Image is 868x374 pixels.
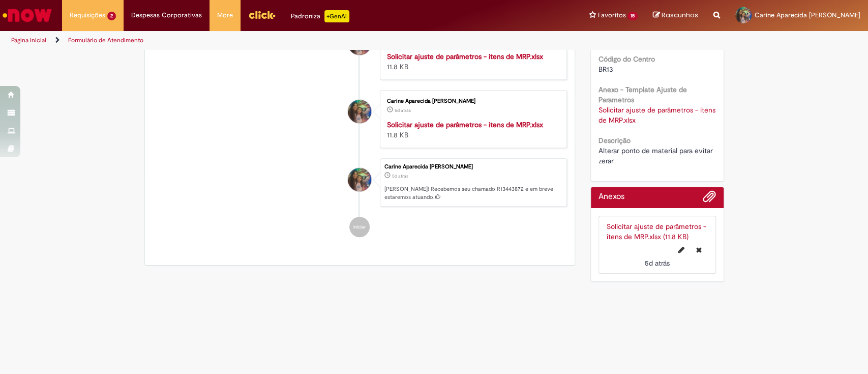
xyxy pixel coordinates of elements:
[384,164,561,170] div: Carine Aparecida [PERSON_NAME]
[348,100,371,123] div: Carine Aparecida De Freitas Matos Quintanilha
[68,36,143,44] a: Formulário de Atendimento
[598,146,715,165] span: Alterar ponto de material para evitar zerar
[8,31,571,50] ul: Trilhas de página
[392,173,408,179] span: 5d atrás
[217,10,233,20] span: More
[598,192,624,202] h2: Anexos
[131,10,202,20] span: Despesas Corporativas
[627,12,638,20] span: 15
[107,12,116,20] span: 2
[645,258,670,268] time: 25/08/2025 11:45:12
[598,85,687,104] b: Anexo - Template Ajuste de Parametros
[597,10,625,20] span: Favoritos
[598,105,717,125] a: Download de Solicitar ajuste de parâmetros - itens de MRP.xlsx
[690,242,708,258] button: Excluir Solicitar ajuste de parâmetros - itens de MRP.xlsx
[662,10,698,20] span: Rascunhos
[672,242,691,258] button: Editar nome de arquivo Solicitar ajuste de parâmetros - itens de MRP.xlsx
[387,120,543,129] a: Solicitar ajuste de parâmetros - itens de MRP.xlsx
[248,7,276,22] img: click_logo_yellow_360x200.png
[70,10,105,20] span: Requisições
[395,107,411,113] time: 25/08/2025 11:45:12
[703,190,716,208] button: Adicionar anexos
[1,5,53,25] img: ServiceNow
[384,185,561,201] p: [PERSON_NAME]! Recebemos seu chamado R13443872 e em breve estaremos atuando.
[395,107,411,113] span: 5d atrás
[291,10,349,22] div: Padroniza
[387,120,556,140] div: 11.8 KB
[598,65,613,74] span: BR13
[598,54,655,64] b: Código do Centro
[324,10,349,22] p: +GenAi
[387,51,556,72] div: 11.8 KB
[348,168,371,191] div: Carine Aparecida De Freitas Matos Quintanilha
[645,258,670,268] span: 5d atrás
[387,52,543,61] a: Solicitar ajuste de parâmetros - itens de MRP.xlsx
[387,98,556,104] div: Carine Aparecida [PERSON_NAME]
[11,36,46,44] a: Página inicial
[653,11,698,20] a: Rascunhos
[755,11,860,19] span: Carine Aparecida [PERSON_NAME]
[392,173,408,179] time: 25/08/2025 11:45:34
[598,136,631,145] b: Descrição
[153,158,567,207] li: Carine Aparecida De Freitas Matos Quintanilha
[607,222,706,241] a: Solicitar ajuste de parâmetros - itens de MRP.xlsx (11.8 KB)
